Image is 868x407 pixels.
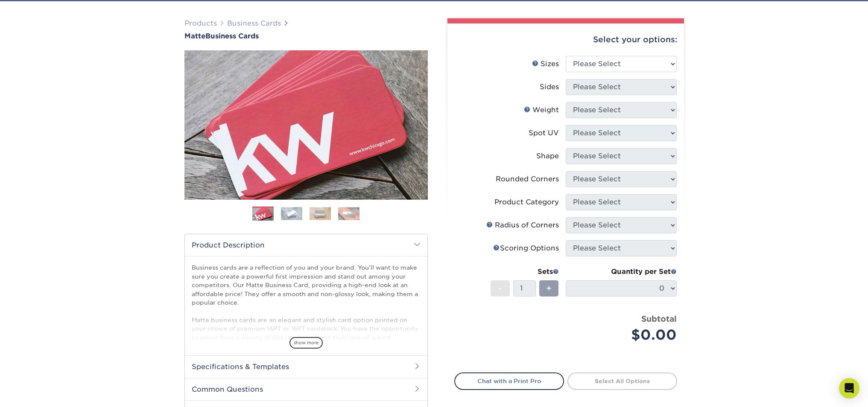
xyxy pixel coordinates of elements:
[185,234,427,256] h2: Product Description
[185,378,427,400] h2: Common Questions
[185,355,427,378] h2: Specifications & Templates
[572,325,677,345] div: $0.00
[493,243,559,253] div: Scoring Options
[184,19,217,27] a: Products
[184,32,428,40] a: MatteBusiness Cards
[540,82,559,92] div: Sides
[532,59,559,69] div: Sizes
[486,220,559,230] div: Radius of Corners
[641,314,677,323] strong: Subtotal
[252,203,274,225] img: Business Cards 01
[184,32,428,40] h1: Business Cards
[536,151,559,161] div: Shape
[498,282,502,295] span: -
[338,207,359,220] img: Business Cards 04
[546,282,552,295] span: +
[227,19,281,27] a: Business Cards
[529,128,559,138] div: Spot UV
[184,32,205,40] span: Matte
[289,337,323,349] span: show more
[496,174,559,184] div: Rounded Corners
[184,3,428,247] img: Matte 01
[454,372,564,390] a: Chat with a Print Pro
[494,197,559,207] div: Product Category
[192,263,421,385] p: Business cards are a reflection of you and your brand. You'll want to make sure you create a powe...
[566,267,677,277] div: Quantity per Set
[454,23,677,56] div: Select your options:
[491,267,559,277] div: Sets
[839,378,859,398] div: Open Intercom Messenger
[524,105,559,115] div: Weight
[310,207,331,220] img: Business Cards 03
[281,207,302,220] img: Business Cards 02
[567,372,677,390] a: Select All Options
